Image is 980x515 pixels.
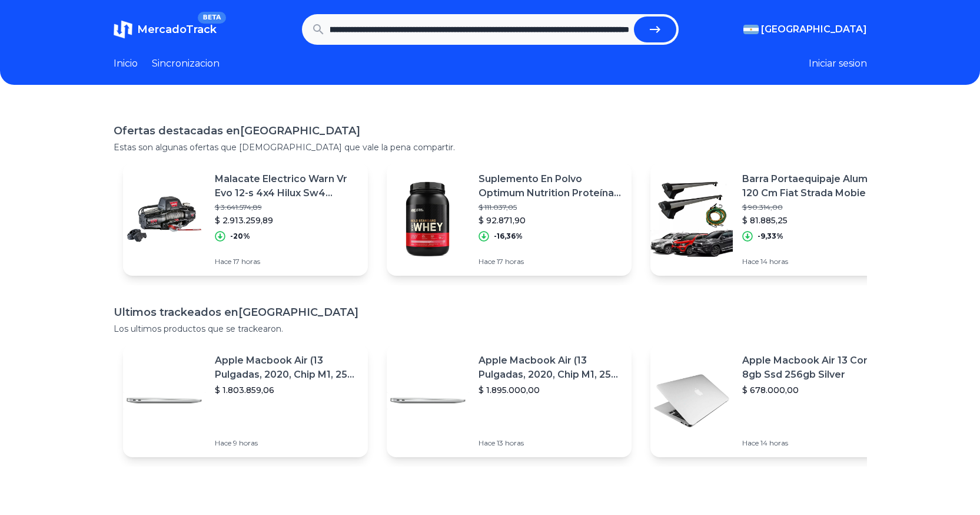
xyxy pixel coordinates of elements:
p: Barra Portaequipaje Aluminio 120 Cm Fiat Strada Mobie [742,172,886,200]
img: MercadoTrack [114,20,132,39]
a: Featured imageApple Macbook Air 13 Core I5 8gb Ssd 256gb Silver$ 678.000,00Hace 14 horas [650,344,895,457]
p: Hace 14 horas [742,438,886,448]
p: $ 1.803.859,06 [215,384,358,396]
p: Malacate Electrico Warn Vr Evo 12-s 4x4 Hilux Sw4 Sintetico [215,172,358,200]
a: Featured imageMalacate Electrico Warn Vr Evo 12-s 4x4 Hilux Sw4 Sintetico$ 3.641.574,89$ 2.913.25... [123,163,368,276]
p: Hace 17 horas [215,257,358,266]
span: [GEOGRAPHIC_DATA] [761,22,867,37]
img: Featured image [650,359,733,442]
p: $ 81.885,25 [742,214,886,226]
a: Featured imageSuplemento En Polvo Optimum Nutrition Proteína Gold Standard 100% Whey Proteína Sab... [387,163,632,276]
p: Hace 9 horas [215,438,358,448]
img: Featured image [387,178,469,260]
a: Sincronizacion [152,57,220,71]
button: Iniciar sesion [809,57,867,71]
p: Hace 13 horas [479,438,622,448]
p: -9,33% [758,232,783,241]
p: -20% [230,232,250,241]
p: $ 1.895.000,00 [479,384,622,396]
a: Inicio [114,57,138,71]
a: Featured imageApple Macbook Air (13 Pulgadas, 2020, Chip M1, 256 Gb De Ssd, 8 Gb De Ram) - Plata$... [387,344,632,457]
p: $ 111.037,05 [479,203,622,212]
button: [GEOGRAPHIC_DATA] [743,22,867,37]
p: $ 90.314,00 [742,203,886,212]
p: -16,36% [494,232,523,241]
p: $ 3.641.574,89 [215,203,358,212]
p: Apple Macbook Air 13 Core I5 8gb Ssd 256gb Silver [742,354,886,382]
img: Featured image [123,178,205,260]
p: Los ultimos productos que se trackearon. [114,323,867,335]
img: Featured image [650,178,733,260]
p: Hace 14 horas [742,257,886,266]
img: Featured image [123,359,205,442]
p: Apple Macbook Air (13 Pulgadas, 2020, Chip M1, 256 Gb De Ssd, 8 Gb De Ram) - Plata [479,354,622,382]
p: $ 92.871,90 [479,214,622,226]
a: Featured imageBarra Portaequipaje Aluminio 120 Cm Fiat Strada Mobie$ 90.314,00$ 81.885,25-9,33%Ha... [650,163,895,276]
h1: Ultimos trackeados en [GEOGRAPHIC_DATA] [114,304,867,321]
span: MercadoTrack [137,23,217,36]
h1: Ofertas destacadas en [GEOGRAPHIC_DATA] [114,123,867,139]
p: $ 678.000,00 [742,384,886,396]
p: $ 2.913.259,89 [215,214,358,226]
p: Apple Macbook Air (13 Pulgadas, 2020, Chip M1, 256 Gb De Ssd, 8 Gb De Ram) - Plata [215,354,358,382]
img: Featured image [387,359,469,442]
p: Suplemento En Polvo Optimum Nutrition Proteína Gold Standard 100% Whey Proteína Sabor Delicious S... [479,172,622,200]
p: Estas son algunas ofertas que [DEMOGRAPHIC_DATA] que vale la pena compartir. [114,141,867,153]
span: BETA [198,12,225,24]
a: Featured imageApple Macbook Air (13 Pulgadas, 2020, Chip M1, 256 Gb De Ssd, 8 Gb De Ram) - Plata$... [123,344,368,457]
a: MercadoTrackBETA [114,20,217,39]
img: Argentina [743,25,759,34]
p: Hace 17 horas [479,257,622,266]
